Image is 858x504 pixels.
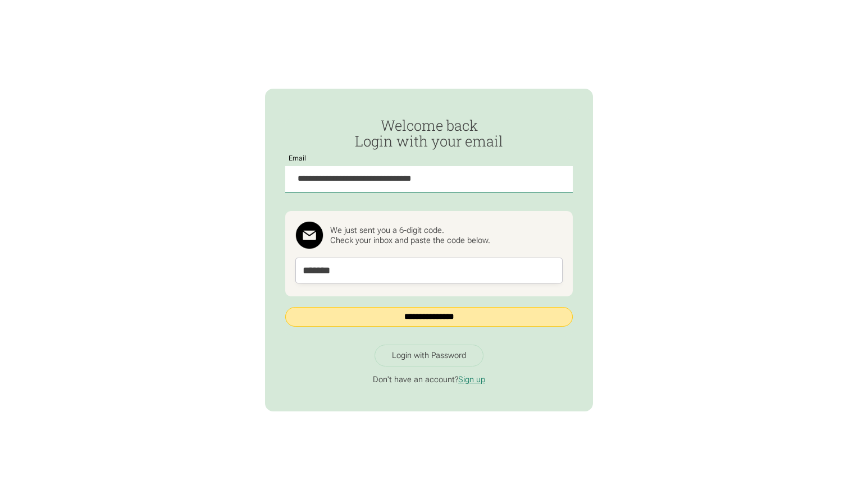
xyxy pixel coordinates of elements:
[458,374,485,384] a: Sign up
[392,350,466,360] div: Login with Password
[285,117,573,149] h2: Welcome back Login with your email
[285,117,573,337] form: Passwordless Login
[285,155,309,163] label: Email
[330,225,490,246] div: We just sent you a 6-digit code. Check your inbox and paste the code below.
[285,374,573,384] p: Don't have an account?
